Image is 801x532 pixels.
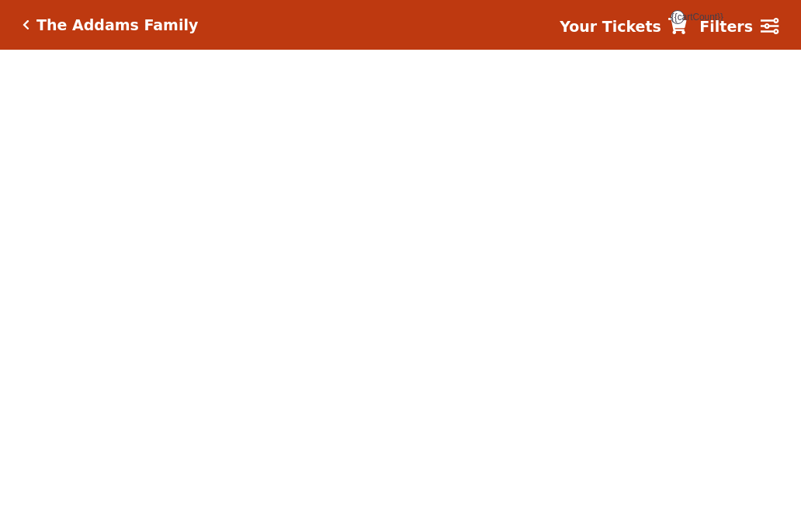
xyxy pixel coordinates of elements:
h5: The Addams Family [36,16,198,34]
strong: Filters [699,18,753,35]
a: Your Tickets {{cartCount}} [560,16,687,38]
span: {{cartCount}} [671,10,685,24]
strong: Your Tickets [560,18,661,35]
a: Click here to go back to filters [23,19,29,30]
a: Filters [699,16,778,38]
